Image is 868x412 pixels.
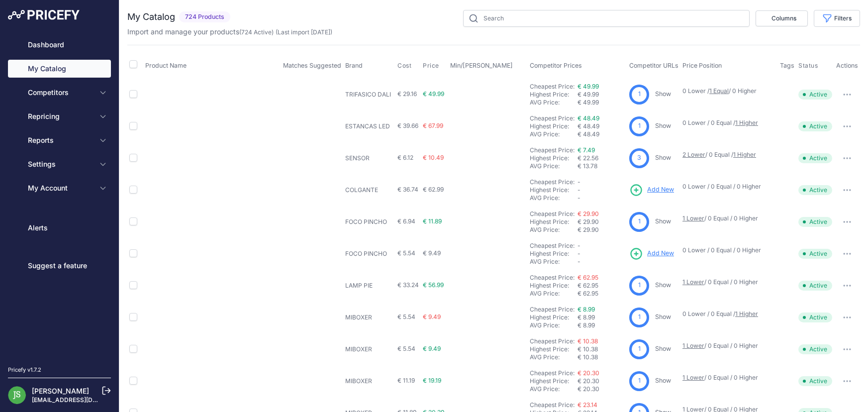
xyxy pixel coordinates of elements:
a: 1 Lower [682,374,704,381]
a: Cheapest Price: [530,274,575,281]
div: € 62.95 [578,290,625,298]
a: Show [655,377,671,384]
span: - [578,258,580,265]
button: Columns [756,10,808,26]
span: € 48.49 [578,122,599,130]
span: € 62.95 [578,282,598,289]
a: 1 Equal [709,87,729,95]
a: Cheapest Price: [530,178,575,186]
p: / 0 Equal / 0 Higher [682,214,770,222]
span: € 33.24 [397,281,419,289]
p: TRIFASICO DALI [345,91,393,99]
a: Cheapest Price: [530,401,575,409]
img: Pricefy Logo [8,10,80,20]
p: MIBOXER [345,345,393,353]
span: € 5.54 [397,249,415,257]
span: € 29.90 [578,218,599,225]
p: / 0 Equal / 0 Higher [682,278,770,286]
span: Settings [28,159,93,169]
button: Reports [8,131,111,149]
a: [EMAIL_ADDRESS][DOMAIN_NAME] [32,396,136,404]
span: € 9.49 [423,249,441,257]
span: € 9.49 [423,345,441,352]
span: Competitor Prices [530,62,582,69]
button: My Account [8,179,111,197]
span: My Account [28,183,93,193]
span: Active [798,281,832,291]
span: € 36.74 [397,186,418,193]
div: AVG Price: [530,290,578,298]
span: € 22.56 [578,154,598,162]
span: € 6.94 [397,217,415,225]
button: Repricing [8,107,111,125]
span: € 29.16 [397,90,417,98]
span: Product Name [145,62,187,69]
a: Cheapest Price: [530,146,575,154]
span: € 19.19 [423,377,441,384]
p: / 0 Equal / [682,151,770,159]
a: [PERSON_NAME] [32,387,89,395]
span: - [578,194,580,202]
span: Actions [836,62,858,69]
a: 1 Lower [682,214,704,222]
span: € 39.66 [397,122,418,129]
p: 0 Lower / / 0 Higher [682,87,770,95]
div: AVG Price: [530,194,578,202]
div: Highest Price: [530,345,578,353]
p: Import and manage your products [127,27,332,37]
p: SENSOR [345,154,393,162]
a: 1 Higher [735,310,758,317]
span: 1 [638,217,641,226]
a: 1 Higher [735,119,758,126]
div: Highest Price: [530,186,578,194]
input: Search [463,10,750,27]
a: Suggest a feature [8,257,111,275]
a: € 23.14 [578,401,597,409]
span: 1 [638,281,641,290]
span: Active [798,344,832,354]
span: € 20.30 [578,377,599,385]
span: Active [798,185,832,195]
p: / 0 Equal / 0 Higher [682,342,770,350]
span: (Last import [DATE]) [276,28,332,36]
a: My Catalog [8,60,111,78]
span: Active [798,121,832,131]
span: 1 [638,376,641,386]
span: € 11.89 [423,217,442,225]
div: € 48.49 [578,130,625,138]
p: / 0 Equal / 0 Higher [682,374,770,382]
button: Cost [397,62,413,70]
span: Reports [28,135,93,145]
span: Repricing [28,111,93,121]
a: Add New [629,247,674,261]
div: AVG Price: [530,226,578,234]
span: - [578,178,580,186]
div: AVG Price: [530,130,578,138]
button: Status [798,62,820,70]
span: 1 [638,312,641,322]
span: 1 [638,121,641,131]
span: € 5.54 [397,345,415,352]
a: € 29.90 [578,210,599,217]
span: Competitors [28,88,93,98]
span: Active [798,312,832,322]
a: 724 Active [241,28,272,36]
a: € 10.38 [578,337,598,345]
span: Active [798,153,832,163]
a: 1 Higher [733,151,756,158]
a: Show [655,90,671,98]
a: Cheapest Price: [530,242,575,249]
a: Show [655,313,671,320]
p: MIBOXER [345,313,393,321]
p: 0 Lower / 0 Equal / [682,310,770,318]
span: Brand [345,62,363,69]
div: AVG Price: [530,162,578,170]
span: 724 Products [179,11,230,23]
p: COLGANTE [345,186,393,194]
button: Competitors [8,84,111,102]
span: € 56.99 [423,281,444,289]
span: 1 [638,90,641,99]
span: Add New [647,249,674,258]
span: € 67.99 [423,122,443,129]
div: € 10.38 [578,353,625,361]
